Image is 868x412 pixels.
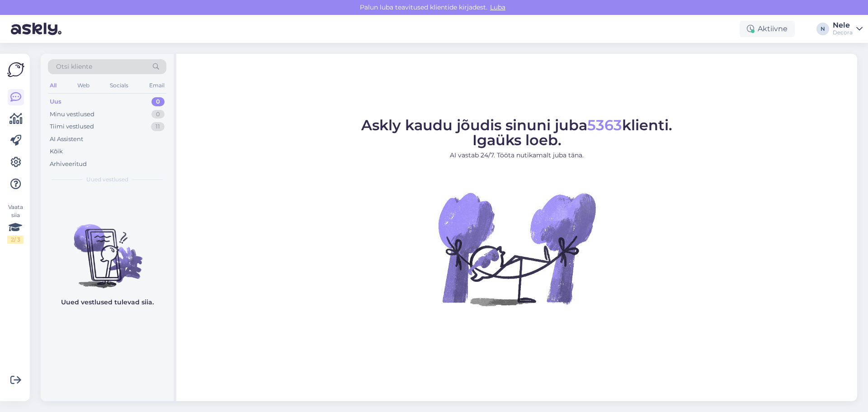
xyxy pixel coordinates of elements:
[50,110,94,119] div: Minu vestlused
[833,29,853,36] div: Decora
[56,62,92,71] span: Otsi kliente
[50,147,63,156] div: Kõik
[7,203,24,244] div: Vaata siia
[75,80,91,91] div: Web
[147,80,166,91] div: Email
[816,23,829,35] div: N
[151,97,165,106] div: 0
[50,160,87,169] div: Arhiveeritud
[50,122,94,131] div: Tiimi vestlused
[151,110,165,119] div: 0
[361,151,672,160] p: AI vastab 24/7. Tööta nutikamalt juba täna.
[151,122,165,131] div: 11
[833,22,863,36] a: NeleDecora
[108,80,130,91] div: Socials
[50,135,83,144] div: AI Assistent
[587,116,622,134] span: 5363
[487,3,508,11] span: Luba
[7,236,24,244] div: 2 / 3
[833,22,853,29] div: Nele
[41,208,174,289] img: No chats
[435,167,598,330] img: No Chat active
[48,80,58,91] div: All
[7,61,24,78] img: Askly Logo
[740,21,795,37] div: Aktiivne
[61,298,154,307] p: Uued vestlused tulevad siia.
[361,116,672,149] span: Askly kaudu jõudis sinuni juba klienti. Igaüks loeb.
[86,175,128,184] span: Uued vestlused
[50,97,61,106] div: Uus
